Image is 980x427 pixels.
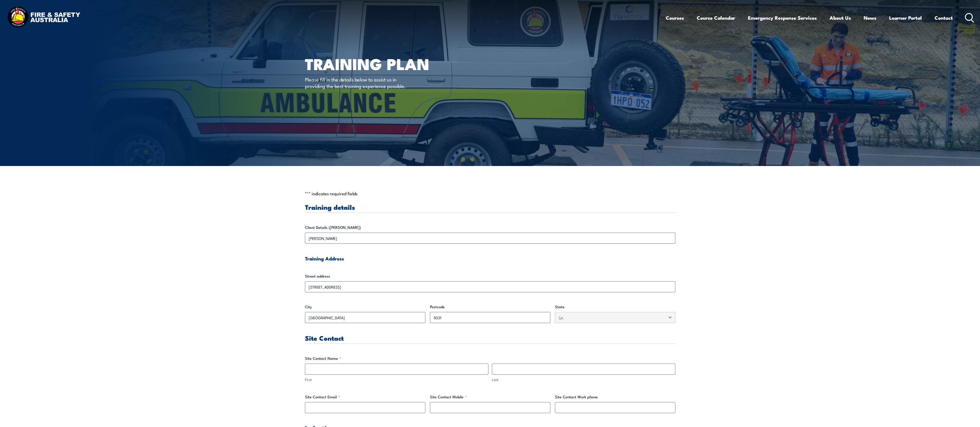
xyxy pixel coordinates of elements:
[889,10,922,25] a: Learner Portal
[305,255,675,262] h4: Training Address
[864,10,876,25] a: News
[305,57,448,70] h1: Training plan
[697,10,735,25] a: Course Calendar
[830,10,851,25] a: About Us
[305,355,341,361] legend: Site Contact Name
[305,76,411,90] p: Please fill in the details below to assist us in providing the best training experience possible.
[555,304,675,310] label: State
[305,394,425,400] label: Site Contact Email
[305,191,675,196] p: " " indicates required fields
[430,394,550,400] label: Site Contact Mobile
[305,304,425,310] label: City
[492,377,675,382] label: Last
[935,10,953,25] a: Contact
[305,377,488,382] label: First
[305,225,675,230] label: Client Details ([PERSON_NAME])
[305,204,675,210] h3: Training details
[305,273,675,279] label: Street address
[555,394,675,400] label: Site Contact Work phone
[748,10,817,25] a: Emergency Response Services
[666,10,684,25] a: Courses
[430,304,550,310] label: Postcode
[305,335,675,341] h3: Site Contact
